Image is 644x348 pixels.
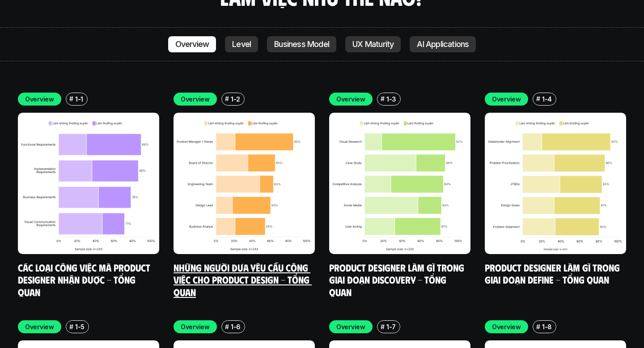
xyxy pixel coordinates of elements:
[75,322,85,331] p: 1-5
[336,94,365,104] p: Overview
[69,95,73,102] h6: #
[536,95,540,102] h6: #
[225,36,258,52] a: Level
[181,322,210,331] p: Overview
[345,36,401,52] a: UX Maturity
[181,94,210,104] p: Overview
[542,94,552,104] p: 1-4
[381,95,385,102] h6: #
[25,94,54,104] p: Overview
[267,36,336,52] a: Business Model
[492,94,521,104] p: Overview
[492,322,521,331] p: Overview
[168,36,216,52] a: Overview
[174,261,312,298] a: Những người đưa yêu cầu công việc cho Product Design - Tổng quan
[329,261,466,298] a: Product Designer làm gì trong giai đoạn Discovery - Tổng quan
[386,94,396,104] p: 1-3
[417,40,469,49] p: AI Applications
[232,40,251,49] p: Level
[274,40,329,49] p: Business Model
[231,94,240,104] p: 1-2
[225,95,229,102] h6: #
[25,322,54,331] p: Overview
[536,323,540,330] h6: #
[485,261,622,286] a: Product Designer làm gì trong giai đoạn Define - Tổng quan
[410,36,476,52] a: AI Applications
[175,40,209,49] p: Overview
[352,40,394,49] p: UX Maturity
[18,261,153,298] a: Các loại công việc mà Product Designer nhận được - Tổng quan
[225,323,229,330] h6: #
[381,323,385,330] h6: #
[69,323,73,330] h6: #
[542,322,552,331] p: 1-8
[386,322,396,331] p: 1-7
[231,322,241,331] p: 1-6
[336,322,365,331] p: Overview
[75,94,83,104] p: 1-1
